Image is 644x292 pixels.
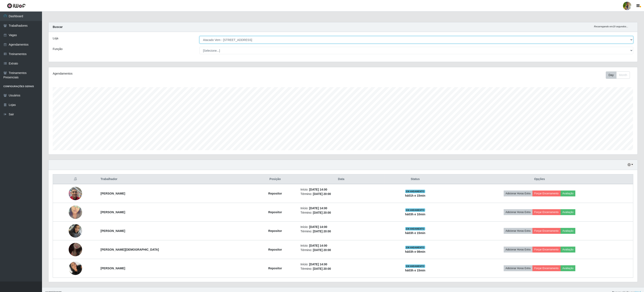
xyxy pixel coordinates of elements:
time: [DATE] 20:00 [313,230,331,233]
li: Término: [300,192,382,196]
button: Forçar Encerramento [533,228,561,234]
li: Início: [300,225,382,229]
img: 1757367806458.jpeg [69,259,82,277]
time: [DATE] 14:00 [309,225,327,229]
button: Avaliação [561,209,576,215]
li: Início: [300,243,382,248]
strong: Repositor [268,210,282,214]
img: CoreUI Logo [7,3,26,8]
li: Início: [300,206,382,210]
strong: há 03 h e 15 min [405,231,425,235]
button: Avaliação [561,228,576,234]
th: Opções [446,174,633,184]
span: EM ANDAMENTO [405,227,425,230]
strong: [PERSON_NAME][DEMOGRAPHIC_DATA] [101,248,159,251]
time: [DATE] 20:00 [313,267,331,270]
strong: [PERSON_NAME] [101,210,125,214]
button: Forçar Encerramento [533,191,561,196]
strong: há 03 h e 15 min [405,269,425,272]
strong: Repositor [268,229,282,233]
button: Adicionar Horas Extra [504,228,533,234]
button: Adicionar Horas Extra [504,191,533,196]
img: 1752676731308.jpeg [69,184,82,202]
span: EM ANDAMENTO [405,264,425,268]
th: Posição [252,174,298,184]
li: Término: [300,210,382,215]
strong: Repositor [268,248,282,251]
time: [DATE] 14:00 [309,244,327,247]
strong: há 03 h e 10 min [405,213,425,216]
span: EM ANDAMENTO [405,190,425,193]
div: Agendamentos [53,71,291,76]
button: Month [616,71,630,79]
i: Recarregando em 19 segundos... [594,25,628,28]
li: Início: [300,262,382,267]
button: Avaliação [561,265,576,271]
span: EM ANDAMENTO [405,246,425,249]
img: 1757430371973.jpeg [69,238,82,262]
strong: Repositor [268,267,282,270]
button: Adicionar Horas Extra [504,209,533,215]
time: [DATE] 14:00 [309,188,327,191]
button: Forçar Encerramento [533,265,561,271]
strong: [PERSON_NAME] [101,229,125,233]
li: Término: [300,248,382,252]
strong: Buscar [53,25,63,29]
label: Loja [53,36,58,41]
th: Trabalhador [98,174,252,184]
button: Avaliação [561,247,576,253]
time: [DATE] 20:00 [313,192,331,196]
strong: [PERSON_NAME] [101,267,125,270]
th: Status [384,174,446,184]
th: Data [298,174,384,184]
li: Término: [300,267,382,271]
span: EM ANDAMENTO [405,208,425,212]
li: Término: [300,229,382,234]
button: Day [606,71,616,79]
div: First group [606,71,630,79]
strong: há 01 h e 15 min [405,194,425,197]
strong: [PERSON_NAME] [101,192,125,195]
label: Função [53,47,63,51]
time: [DATE] 14:00 [309,207,327,210]
li: Início: [300,187,382,192]
strong: Repositor [268,192,282,195]
button: Adicionar Horas Extra [504,247,533,253]
img: 1754928869787.jpeg [69,200,82,224]
time: [DATE] 14:00 [309,263,327,266]
time: [DATE] 20:00 [313,248,331,252]
time: [DATE] 20:00 [313,211,331,214]
div: Toolbar with button groups [606,71,633,79]
img: 1758636912979.jpeg [69,222,82,240]
strong: há 03 h e 08 min [405,250,425,253]
button: Avaliação [561,191,576,196]
button: Forçar Encerramento [533,209,561,215]
button: Forçar Encerramento [533,247,561,253]
button: Adicionar Horas Extra [504,265,533,271]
